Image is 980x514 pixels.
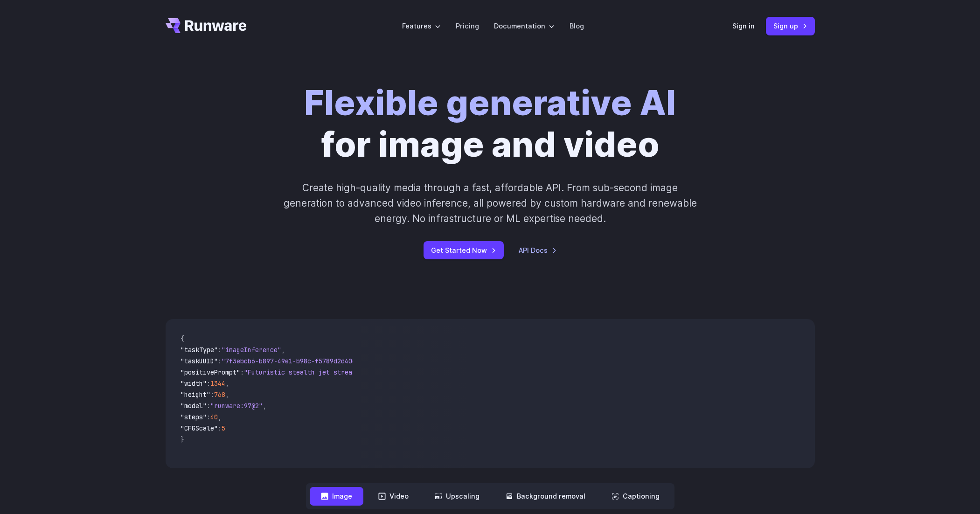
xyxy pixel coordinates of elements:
span: : [218,357,222,365]
span: 1344 [210,379,225,388]
span: , [225,379,229,388]
span: , [281,346,285,354]
button: Background removal [494,487,597,505]
span: : [240,368,244,376]
span: "7f3ebcb6-b897-49e1-b98c-f5789d2d40d7" [222,357,363,365]
span: "CFGScale" [181,424,218,432]
span: "model" [181,402,207,410]
label: Features [402,21,441,31]
span: : [207,413,210,421]
a: Blog [570,21,584,31]
span: : [207,402,210,410]
strong: Flexible generative AI [304,82,676,124]
span: "height" [181,390,210,399]
a: Sign up [766,17,815,35]
span: "runware:97@2" [210,402,263,410]
span: "steps" [181,413,207,421]
span: { [181,334,184,343]
span: "width" [181,379,207,388]
a: Go to / [166,18,247,33]
label: Documentation [494,21,555,31]
button: Video [367,487,420,505]
span: , [218,413,222,421]
button: Image [310,487,363,505]
span: : [218,424,222,432]
span: : [210,390,214,399]
span: : [218,346,222,354]
button: Upscaling [424,487,491,505]
a: Pricing [456,21,479,31]
span: 40 [210,413,218,421]
span: } [181,435,184,444]
span: "Futuristic stealth jet streaking through a neon-lit cityscape with glowing purple exhaust" [244,368,584,376]
span: "imageInference" [222,346,281,354]
a: Sign in [732,21,755,31]
span: 768 [214,390,225,399]
span: 5 [222,424,225,432]
span: , [263,402,266,410]
span: "taskType" [181,346,218,354]
span: "taskUUID" [181,357,218,365]
p: Create high-quality media through a fast, affordable API. From sub-second image generation to adv... [282,180,698,227]
button: Captioning [600,487,671,505]
a: Get Started Now [424,241,504,259]
a: API Docs [519,245,557,256]
span: , [225,390,229,399]
h1: for image and video [304,82,676,165]
span: "positivePrompt" [181,368,240,376]
span: : [207,379,210,388]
